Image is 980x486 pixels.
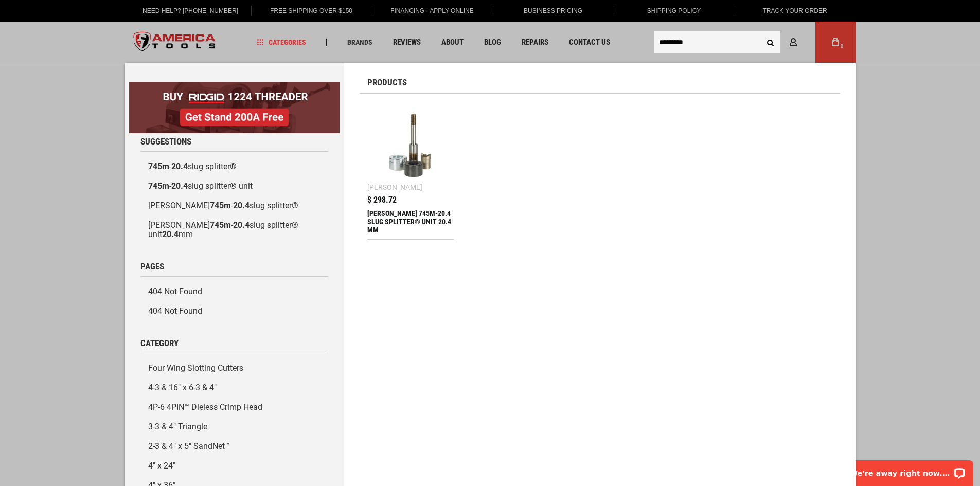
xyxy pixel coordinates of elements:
b: 745m [210,220,231,230]
a: 4P-6 4PIN™ Dieless Crimp Head [140,398,328,417]
a: 404 Not Found [140,301,328,321]
b: 20.4 [171,181,188,191]
a: [PERSON_NAME]745m-20.4slug splitter® [140,196,328,215]
a: 4" x 24" [140,456,328,476]
img: GREENLEE 745M-20.4 SLUG SPLITTER® UNIT 20.4 MM [372,106,449,183]
a: 745m-20.4slug splitter® unit [140,176,328,196]
b: 745m [148,181,169,191]
a: [PERSON_NAME]745m-20.4slug splitter® unit20.4mm [140,215,328,244]
span: Brands [347,39,372,46]
span: Suggestions [140,137,191,146]
a: 4-3 & 16" x 6-3 & 4" [140,378,328,398]
div: [PERSON_NAME] [367,184,422,191]
a: 2-3 & 4" x 5" SandNet™ [140,437,328,456]
button: Search [761,32,780,52]
a: Categories [252,35,311,49]
a: Brands [343,35,377,49]
b: 20.4 [233,201,250,210]
a: Four Wing Slotting Cutters [140,358,328,378]
a: 404 Not Found [140,282,328,301]
span: Pages [140,262,164,271]
div: GREENLEE 745M-20.4 SLUG SPLITTER® UNIT 20.4 MM [367,209,454,234]
b: 745m [148,161,169,171]
span: Products [367,78,407,87]
b: 20.4 [233,220,250,230]
span: $ 298.72 [367,196,397,204]
a: BOGO: Buy RIDGID® 1224 Threader, Get Stand 200A Free! [129,82,340,90]
img: BOGO: Buy RIDGID® 1224 Threader, Get Stand 200A Free! [129,82,340,133]
b: 745m [210,201,231,210]
a: 745m-20.4slug splitter® [140,157,328,176]
span: Category [140,339,179,348]
iframe: LiveChat chat widget [835,454,980,486]
b: 20.4 [162,229,179,239]
b: 20.4 [171,161,188,171]
a: GREENLEE 745M-20.4 SLUG SPLITTER® UNIT 20.4 MM [PERSON_NAME] $ 298.72 [PERSON_NAME] 745M-20.4 SLU... [367,101,454,239]
span: Categories [257,39,306,46]
a: 3-3 & 4" Triangle [140,417,328,437]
